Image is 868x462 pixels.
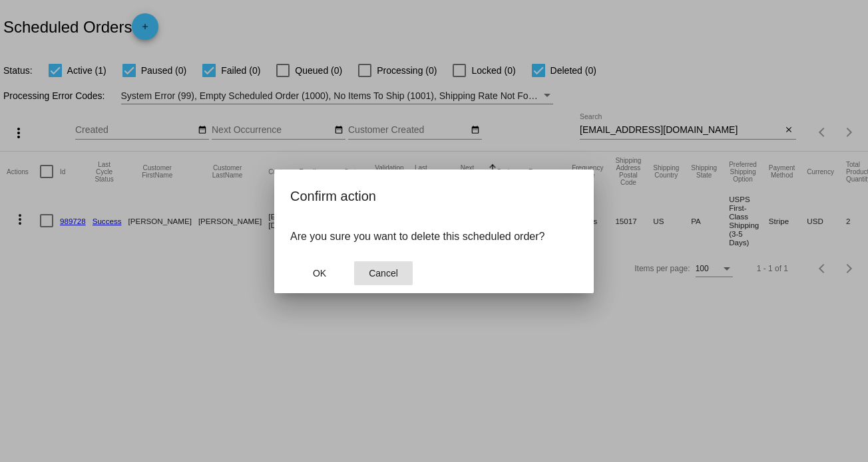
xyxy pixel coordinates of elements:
[290,231,578,243] p: Are you sure you want to delete this scheduled order?
[290,261,349,285] button: Close dialog
[313,268,326,279] span: OK
[369,268,398,279] span: Cancel
[290,185,578,207] h2: Confirm action
[354,261,413,285] button: Close dialog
